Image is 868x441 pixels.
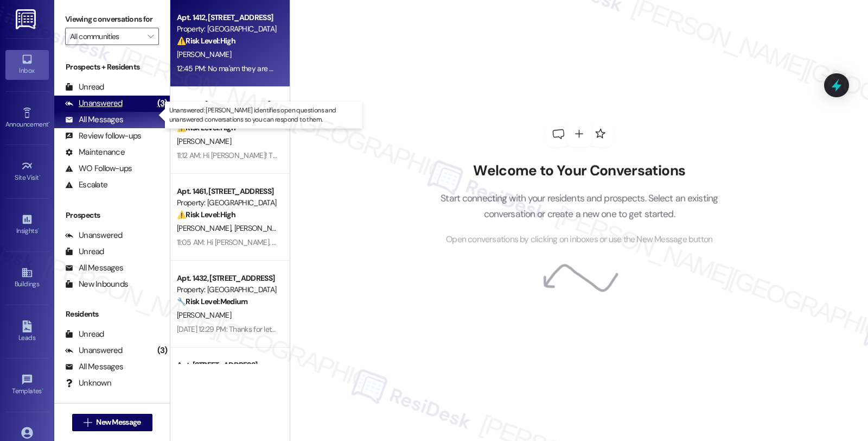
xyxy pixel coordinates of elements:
[177,49,231,59] span: [PERSON_NAME]
[177,273,277,284] div: Apt. 1432, [STREET_ADDRESS]
[65,163,132,174] div: WO Follow-ups
[177,360,277,371] div: Apt. [STREET_ADDRESS]
[177,99,277,110] div: Apt. 231, [STREET_ADDRESS]
[39,172,41,180] span: •
[54,308,170,320] div: Residents
[5,317,49,346] a: Leads
[424,191,735,222] p: Start connecting with your residents and prospects. Select an existing conversation or create a n...
[177,310,231,320] span: [PERSON_NAME]
[177,297,247,306] strong: 🔧 Risk Level: Medium
[72,414,152,431] button: New Message
[5,157,49,186] a: Site Visit •
[177,150,583,160] div: 11:12 AM: Hi [PERSON_NAME]! Thanks for the image. I've notified our team about its location. Let ...
[177,223,234,233] span: [PERSON_NAME]
[42,386,43,393] span: •
[155,95,170,112] div: (3)
[65,179,107,191] div: Escalate
[65,262,123,274] div: All Messages
[84,418,92,427] i: 
[70,28,142,45] input: All communities
[54,210,170,221] div: Prospects
[177,23,277,35] div: Property: [GEOGRAPHIC_DATA]
[446,233,712,247] span: Open conversations by clicking on inboxes or use the New Message button
[177,186,277,197] div: Apt. 1461, [STREET_ADDRESS]
[177,36,235,46] strong: ⚠️ Risk Level: High
[177,123,235,133] strong: ⚠️ Risk Level: High
[65,81,104,93] div: Unread
[65,230,123,241] div: Unanswered
[37,225,39,233] span: •
[65,98,123,109] div: Unanswered
[65,361,123,373] div: All Messages
[96,417,141,428] span: New Message
[5,210,49,240] a: Insights •
[65,114,123,125] div: All Messages
[177,210,235,219] strong: ⚠️ Risk Level: High
[54,61,170,73] div: Prospects + Residents
[65,279,128,290] div: New Inbounds
[155,342,170,359] div: (3)
[234,223,289,233] span: [PERSON_NAME]
[148,32,154,41] i: 
[65,147,125,158] div: Maintenance
[65,246,104,257] div: Unread
[5,263,49,293] a: Buildings
[169,106,358,124] p: Unanswered: [PERSON_NAME] identifies open questions and unanswered conversations so you can respo...
[65,377,111,389] div: Unknown
[16,9,38,29] img: ResiDesk Logo
[177,197,277,209] div: Property: [GEOGRAPHIC_DATA]
[48,119,50,127] span: •
[424,162,735,180] h2: Welcome to Your Conversations
[177,136,231,146] span: [PERSON_NAME]
[65,11,159,28] label: Viewing conversations for
[177,284,277,295] div: Property: [GEOGRAPHIC_DATA]
[65,329,104,340] div: Unread
[177,64,368,73] div: 12:45 PM: No ma'am they are all on the ceiling on the balcony
[177,237,794,247] div: 11:05 AM: Hi [PERSON_NAME]. I've put in work order #282869 to have the dishwasher checked. I've m...
[65,345,123,356] div: Unanswered
[177,12,277,23] div: Apt. 1412, [STREET_ADDRESS]
[5,370,49,400] a: Templates •
[5,50,49,79] a: Inbox
[65,130,141,142] div: Review follow-ups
